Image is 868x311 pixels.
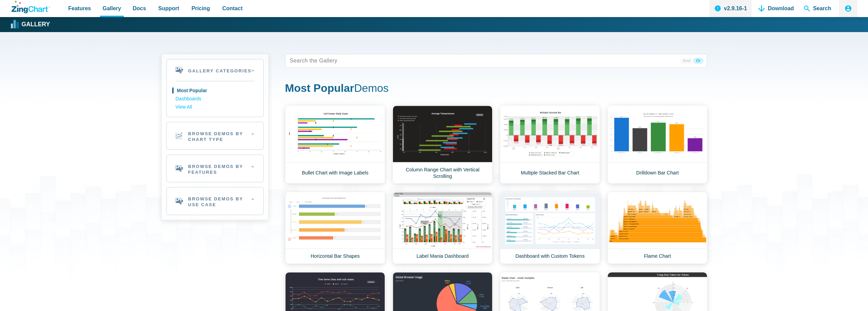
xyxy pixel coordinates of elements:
[285,81,707,97] h1: Demos
[176,87,254,95] a: Most Popular
[607,192,707,264] a: Flame Chart
[285,82,354,94] strong: Most Popular
[167,155,263,182] h2: Browse Demos By Features
[191,4,210,13] span: Pricing
[285,105,385,184] a: Bullet Chart with Image Labels
[285,192,385,264] a: Horizontal Bar Shapes
[68,4,91,13] span: Features
[158,4,179,13] span: Support
[693,58,703,64] span: Or
[500,105,600,184] a: Multiple Stacked Bar Chart
[167,59,263,81] h2: Gallery Categories
[680,58,693,64] span: And
[222,4,243,13] span: Contact
[103,4,121,13] span: Gallery
[393,105,492,184] a: Column Range Chart with Vertical Scrolling
[176,95,254,103] a: Dashboards
[133,4,146,13] span: Docs
[393,192,492,264] a: Label Mania Dashboard
[12,1,50,13] a: ZingChart Logo. Click to return to the homepage
[607,105,707,184] a: Drilldown Bar Chart
[167,187,263,215] h2: Browse Demos By Use Case
[500,192,600,264] a: Dashboard with Custom Tokens
[176,103,254,111] a: View All
[21,22,50,28] strong: Gallery
[12,19,50,30] a: Gallery
[167,122,263,150] h2: Browse Demos By Chart Type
